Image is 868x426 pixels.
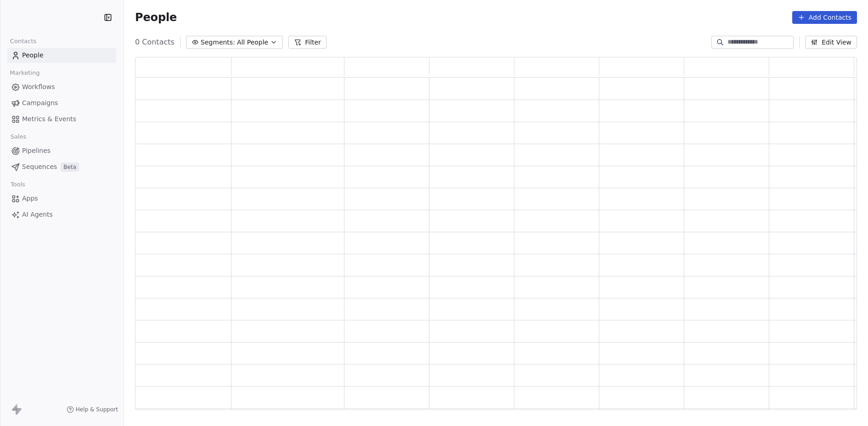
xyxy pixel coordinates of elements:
span: Beta [61,163,79,172]
a: Help & Support [67,406,118,413]
span: Sales [6,130,30,144]
span: AI Agents [22,210,53,219]
button: Edit View [805,36,857,49]
a: Campaigns [7,95,116,111]
button: Filter [288,36,327,49]
span: Metrics & Events [22,114,76,124]
a: Apps [7,191,116,206]
span: All People [237,38,268,47]
span: People [135,11,177,24]
span: Segments: [201,38,235,47]
span: People [22,50,44,60]
span: Marketing [6,66,44,80]
a: SequencesBeta [7,159,116,174]
span: Workflows [22,82,55,92]
span: 0 Contacts [135,37,175,48]
a: Workflows [7,79,116,95]
a: People [7,48,116,63]
span: Tools [6,178,29,191]
span: Campaigns [22,98,58,108]
span: Pipelines [22,146,51,156]
span: Contacts [6,34,40,48]
a: Pipelines [7,143,116,158]
span: Help & Support [76,406,118,413]
a: AI Agents [7,207,116,222]
a: Metrics & Events [7,112,116,127]
span: Sequences [22,162,57,172]
span: Apps [22,194,38,203]
button: Add Contacts [792,11,857,24]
